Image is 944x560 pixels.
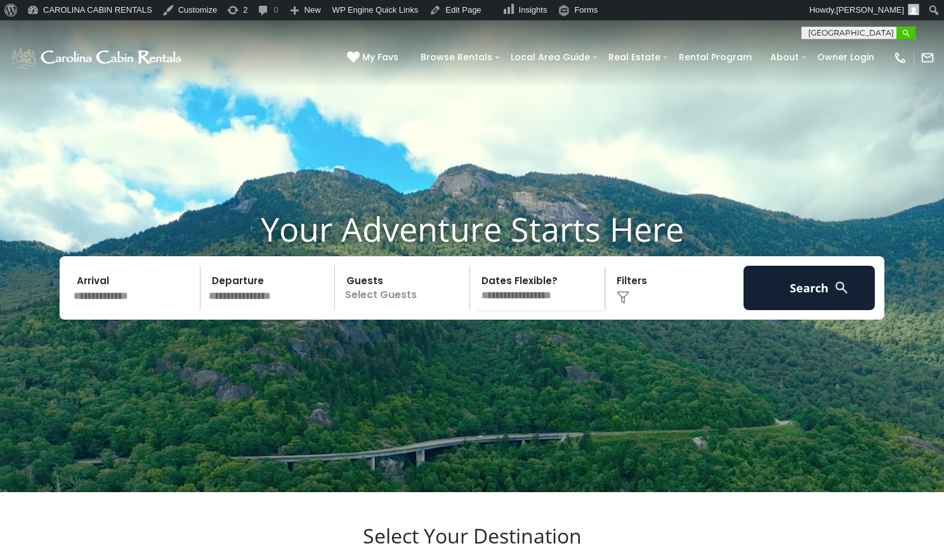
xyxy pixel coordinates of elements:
a: Browse Rentals [414,48,499,67]
img: phone-regular-white.png [893,51,907,65]
a: About [764,48,805,67]
h1: Your Adventure Starts Here [10,209,934,249]
span: My Favs [362,51,398,64]
button: Search [744,266,875,310]
a: My Favs [347,51,402,65]
img: White-1-1-2.png [10,45,185,70]
span: Insights [519,5,547,15]
a: Local Area Guide [504,48,596,67]
a: Real Estate [602,48,667,67]
img: filter--v1.png [617,291,629,304]
img: search-regular-white.png [834,280,849,296]
p: Select Guests [339,266,469,310]
img: mail-regular-white.png [921,51,934,65]
a: Owner Login [811,48,881,67]
span: [PERSON_NAME] [836,5,904,15]
a: Rental Program [672,48,758,67]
